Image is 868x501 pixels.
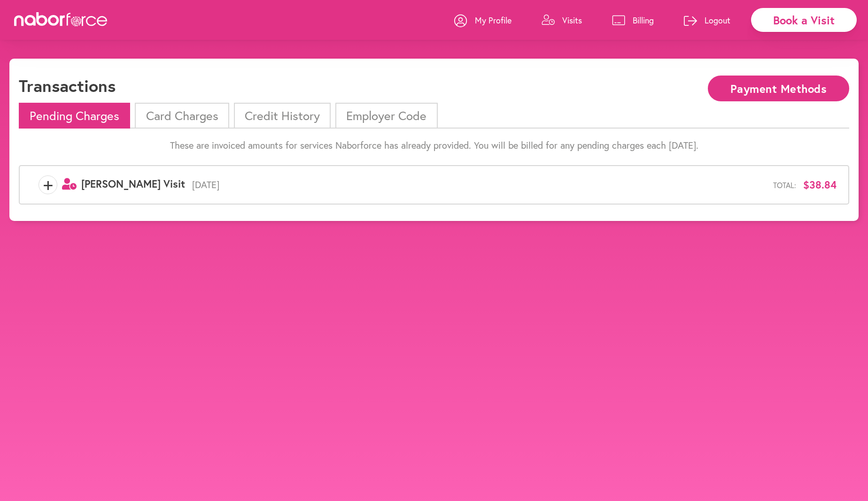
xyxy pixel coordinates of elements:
li: Credit History [234,103,331,129]
a: Visits [542,6,582,34]
li: Card Charges [135,103,229,129]
div: Book a Visit [751,8,857,32]
a: Logout [684,6,730,34]
a: Billing [612,6,654,34]
li: Employer Code [335,103,437,129]
span: [DATE] [185,179,773,190]
span: Total: [773,181,796,190]
a: Payment Methods [708,83,849,92]
p: Visits [562,15,582,26]
p: Billing [633,15,654,26]
span: + [39,175,57,194]
h1: Transactions [19,76,116,96]
li: Pending Charges [19,103,130,129]
p: Logout [705,15,730,26]
p: These are invoiced amounts for services Naborforce has already provided. You will be billed for a... [19,140,849,151]
button: Payment Methods [708,76,849,101]
p: My Profile [475,15,512,26]
a: My Profile [454,6,512,34]
span: $38.84 [803,179,837,191]
span: [PERSON_NAME] Visit [81,177,185,190]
